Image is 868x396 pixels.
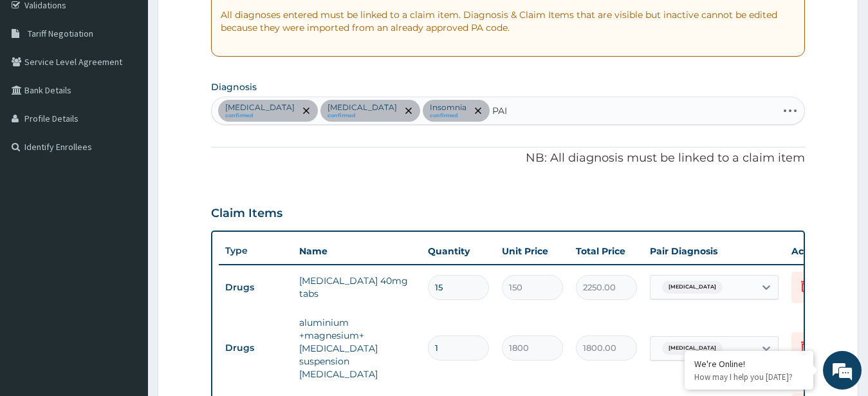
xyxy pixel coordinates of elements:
[694,372,804,382] p: How may I help you today?
[221,8,796,34] p: All diagnoses entered must be linked to a claim item. Diagnosis & Claim Items that are visible bu...
[219,276,293,299] td: Drugs
[430,102,466,113] p: Insomnia
[421,238,495,264] th: Quantity
[472,105,484,117] span: remove selection option
[219,239,293,263] th: Type
[28,28,93,39] span: Tariff Negotiation
[225,113,295,119] small: confirmed
[328,113,397,119] small: confirmed
[662,342,723,355] span: [MEDICAL_DATA]
[694,358,804,370] div: We're Online!
[300,105,312,117] span: remove selection option
[211,6,242,37] div: Minimize live chat window
[643,238,785,264] th: Pair Diagnosis
[219,336,293,360] td: Drugs
[24,64,52,97] img: d_794563401_company_1708531726252_794563401
[569,238,643,264] th: Total Price
[403,105,414,117] span: remove selection option
[75,117,178,247] span: We're online!
[293,268,421,306] td: [MEDICAL_DATA] 40mg tabs
[293,238,421,264] th: Name
[785,238,849,264] th: Actions
[211,207,282,221] h3: Claim Items
[211,150,806,167] p: NB: All diagnosis must be linked to a claim item
[430,113,466,119] small: confirmed
[225,102,295,113] p: [MEDICAL_DATA]
[495,238,569,264] th: Unit Price
[67,72,216,89] div: Chat with us now
[211,80,257,93] label: Diagnosis
[662,281,723,294] span: [MEDICAL_DATA]
[6,261,245,306] textarea: Type your message and hit 'Enter'
[293,310,421,387] td: aluminium +magnesium+[MEDICAL_DATA] suspension [MEDICAL_DATA]
[328,102,397,113] p: [MEDICAL_DATA]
